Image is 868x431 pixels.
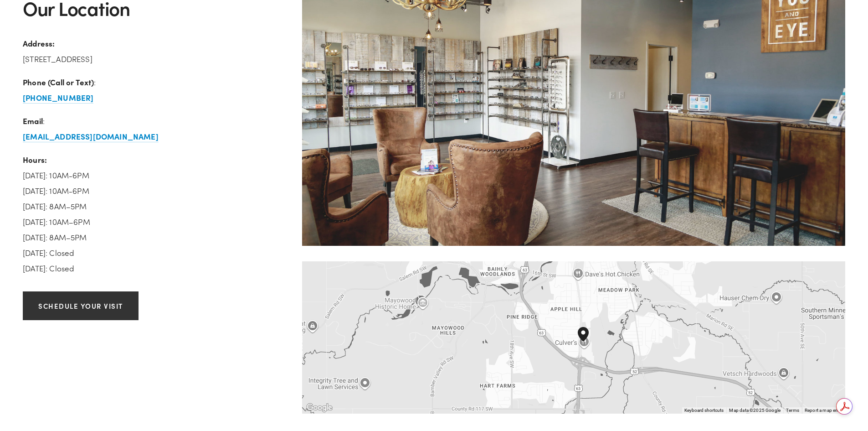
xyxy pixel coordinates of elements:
strong: Address: [23,38,55,48]
strong: Hours: [23,154,47,165]
strong: Email [23,115,43,126]
img: Google [304,402,334,414]
p: [STREET_ADDRESS] [23,36,287,67]
span: Map data ©2025 Google [729,408,781,413]
p: : [23,113,287,144]
a: Terms [786,408,799,413]
a: Schedule your visit [23,291,139,320]
button: Keyboard shortcuts [684,407,724,414]
strong: Phone (Call or Text) [23,77,94,87]
p: [DATE]: 10AM-6PM [DATE]: 10AM-6PM [DATE]: 8AM–5PM [DATE]: 10AM–6PM [DATE]: 8AM–5PM [DATE]: Closed... [23,152,287,276]
strong: [EMAIL_ADDRESS][DOMAIN_NAME] [23,131,159,141]
a: [PHONE_NUMBER] [23,93,93,104]
p: : [23,74,287,105]
div: You and Eye Family Eyecare 2650 South Broadway, Suite 400 Rochester, MN, 55904, United States [578,327,600,356]
strong: [PHONE_NUMBER] [23,92,93,103]
a: Open this area in Google Maps (opens a new window) [304,402,334,414]
a: [EMAIL_ADDRESS][DOMAIN_NAME] [23,131,159,142]
a: Report a map error [805,408,842,413]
